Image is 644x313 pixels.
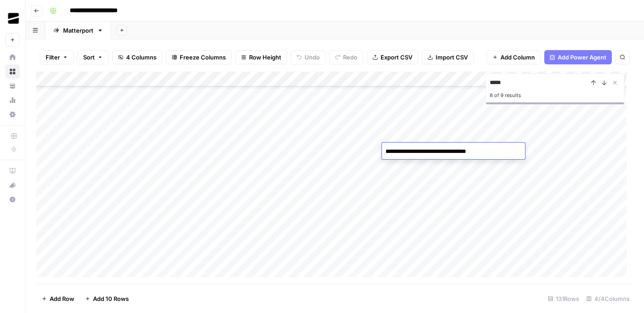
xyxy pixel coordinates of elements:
button: Add Row [36,292,80,306]
span: Sort [83,53,95,62]
span: Freeze Columns [180,53,226,62]
button: Import CSV [422,50,474,64]
button: Redo [329,50,363,64]
span: Add Row [50,294,74,303]
span: Import CSV [436,53,468,62]
div: 4/4 Columns [583,292,633,306]
button: Sort [77,50,109,64]
a: Browse [5,64,20,79]
button: What's new? [5,178,20,192]
button: Freeze Columns [166,50,232,64]
span: Add 10 Rows [93,294,129,303]
button: Next Result [599,77,610,88]
a: Settings [5,107,20,122]
div: 8 of 9 results [490,90,620,101]
span: Export CSV [381,53,412,62]
button: Row Height [235,50,287,64]
a: AirOps Academy [5,164,20,178]
button: Filter [40,50,74,64]
button: Undo [291,50,326,64]
span: Add Power Agent [558,53,606,62]
div: 131 Rows [544,292,583,306]
img: OGM Logo [5,10,21,26]
span: Undo [305,53,320,62]
button: Previous Result [588,77,599,88]
span: Redo [343,53,357,62]
button: Add Column [487,50,541,64]
button: 4 Columns [112,50,162,64]
span: Row Height [249,53,281,62]
button: Close Search [610,77,620,88]
a: Usage [5,93,20,107]
a: Your Data [5,79,20,93]
button: Export CSV [367,50,418,64]
button: Help + Support [5,192,20,207]
span: Add Column [500,53,535,62]
button: Workspace: OGM [5,7,20,30]
button: Add 10 Rows [80,292,134,306]
div: What's new? [6,178,19,192]
span: 4 Columns [126,53,157,62]
div: Matterport [63,26,93,35]
a: Matterport [46,21,111,39]
span: Filter [46,53,60,62]
button: Add Power Agent [544,50,612,64]
a: Home [5,50,20,64]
